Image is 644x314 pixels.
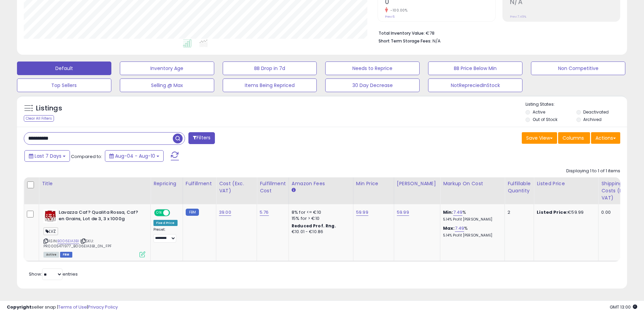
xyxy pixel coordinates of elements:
button: Items Being Repriced [223,78,317,92]
button: Inventory Age [120,62,214,75]
button: Needs to Reprice [325,62,420,75]
div: Fulfillable Quantity [508,180,531,194]
div: Fulfillment Cost [260,180,286,194]
div: Cost (Exc. VAT) [219,180,254,194]
span: 2025-08-18 13:00 GMT [610,304,637,310]
b: Reduced Prof. Rng. [292,223,336,229]
div: €59.99 [537,209,593,215]
small: FBM [186,209,199,216]
button: Filters [188,132,215,144]
p: 5.14% Profit [PERSON_NAME] [443,233,499,238]
div: Listed Price [537,180,595,187]
b: Max: [443,225,455,231]
a: Privacy Policy [88,304,118,310]
button: Non Competitive [531,62,625,75]
div: % [443,209,499,222]
div: Fixed Price [153,220,178,226]
b: Short Term Storage Fees: [379,38,431,44]
div: % [443,225,499,238]
a: 59.99 [356,209,368,216]
a: 7.49 [453,209,463,216]
b: Min: [443,209,453,215]
div: [PERSON_NAME] [397,180,437,187]
a: 39.00 [219,209,231,216]
b: Lavazza Caf? Qualita Rossa, Caf? en Grains, Lot de 3, 3 x 1000g [59,209,141,224]
small: Prev: 6 [385,15,394,19]
label: Deactivated [583,109,609,115]
img: 41ypp95-j4L._SL40_.jpg [43,209,57,223]
b: Total Inventory Value: [379,30,425,36]
div: Preset: [153,227,178,243]
button: Selling @ Max [120,78,214,92]
span: FBM [60,252,72,258]
label: Out of Stock [533,117,557,122]
span: Last 7 Days [35,153,61,159]
span: Columns [563,135,584,141]
div: 8% for <= €10 [292,209,348,215]
div: Title [42,180,148,187]
a: Terms of Use [58,304,87,310]
span: OFF [169,210,180,216]
div: Shipping Costs (Exc. VAT) [601,180,636,202]
button: Save View [522,132,557,144]
div: ASIN: [43,209,145,257]
span: Aug-04 - Aug-10 [115,153,155,159]
div: Amazon Fees [292,180,350,187]
div: Clear All Filters [24,115,54,122]
button: Top Sellers [17,78,111,92]
h5: Listings [36,104,62,113]
a: 59.99 [397,209,409,216]
button: Columns [558,132,590,144]
div: Markup on Cost [443,180,502,187]
a: B006EIA3BI [57,238,79,244]
button: Default [17,62,111,75]
button: 30 Day Decrease [325,78,420,92]
span: All listings currently available for purchase on Amazon [43,252,59,258]
button: Last 7 Days [24,150,70,162]
span: N/A [433,38,441,44]
label: Active [533,109,545,115]
div: seller snap | | [7,304,118,311]
button: NotRepreciedInStock [428,78,522,92]
div: Min Price [356,180,391,187]
div: Displaying 1 to 1 of 1 items [566,168,620,174]
div: Repricing [153,180,180,187]
button: Aug-04 - Aug-10 [105,150,164,162]
b: Listed Price: [537,209,568,215]
th: The percentage added to the cost of goods (COGS) that forms the calculator for Min & Max prices. [440,177,505,204]
li: €78 [379,29,615,37]
div: €10.01 - €10.86 [292,229,348,235]
span: | SKU: PR0005471977_B006EIA3BI_0N_FPF [43,238,112,248]
div: 15% for > €10 [292,215,348,222]
a: 5.76 [260,209,269,216]
span: Show: entries [29,271,78,277]
button: BB Price Below Min [428,62,522,75]
label: Archived [583,117,602,122]
small: -100.00% [388,8,407,13]
span: LVZ [43,227,58,235]
small: Amazon Fees. [292,187,296,193]
div: Fulfillment [186,180,213,187]
button: BB Drop in 7d [223,62,317,75]
span: ON [155,210,163,216]
small: Prev: 7.49% [510,15,526,19]
div: 0.00 [601,209,634,215]
p: 5.14% Profit [PERSON_NAME] [443,217,499,222]
strong: Copyright [7,304,32,310]
a: 7.49 [455,225,464,232]
div: 2 [508,209,529,215]
p: Listing States: [526,101,627,108]
button: Actions [591,132,620,144]
span: Compared to: [71,153,102,160]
